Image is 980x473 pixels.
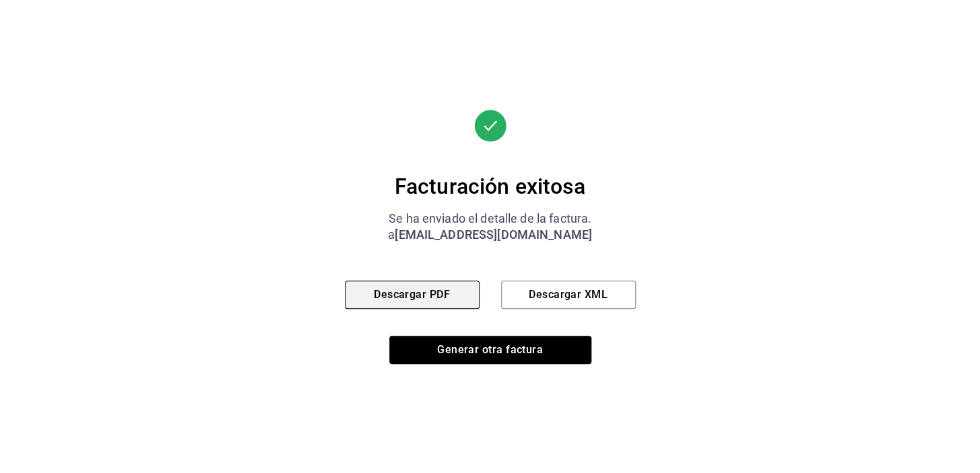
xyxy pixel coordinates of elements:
font: Facturación exitosa [395,174,586,199]
button: Generar otra factura [389,336,591,364]
font: Generar otra factura [437,343,543,356]
font: Descargar PDF [374,288,450,301]
font: [EMAIL_ADDRESS][DOMAIN_NAME] [395,227,592,242]
button: Descargar PDF [345,281,480,309]
font: a [388,227,395,242]
font: Se ha enviado el detalle de la factura. [389,211,591,225]
font: Descargar XML [529,288,608,301]
button: Descargar XML [501,281,636,309]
